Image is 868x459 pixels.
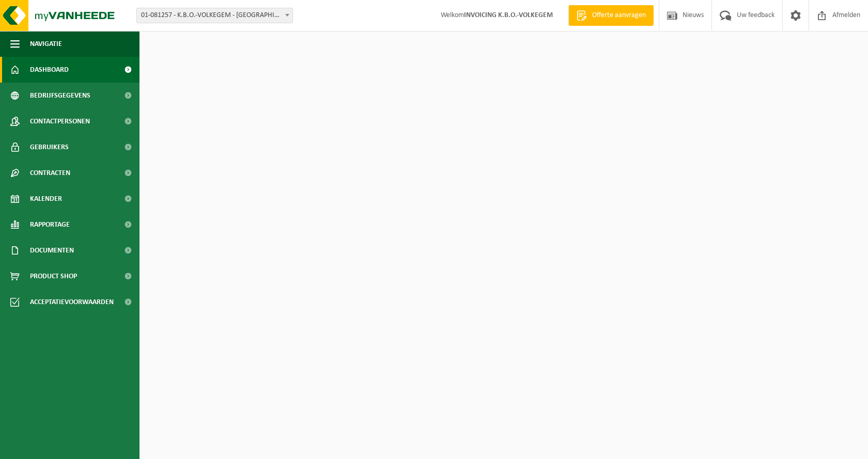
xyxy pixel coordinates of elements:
[30,31,62,57] span: Navigatie
[137,8,292,23] span: 01-081257 - K.B.O.-VOLKEGEM - OUDENAARDE
[590,10,648,21] span: Offerte aanvragen
[568,5,654,26] a: Offerte aanvragen
[30,186,62,212] span: Kalender
[30,83,90,108] span: Bedrijfsgegevens
[30,289,114,315] span: Acceptatievoorwaarden
[30,108,90,134] span: Contactpersonen
[136,8,293,23] span: 01-081257 - K.B.O.-VOLKEGEM - OUDENAARDE
[30,57,69,83] span: Dashboard
[30,263,77,289] span: Product Shop
[30,238,74,263] span: Documenten
[464,11,553,19] strong: INVOICING K.B.O.-VOLKEGEM
[30,212,70,238] span: Rapportage
[30,160,70,186] span: Contracten
[30,134,69,160] span: Gebruikers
